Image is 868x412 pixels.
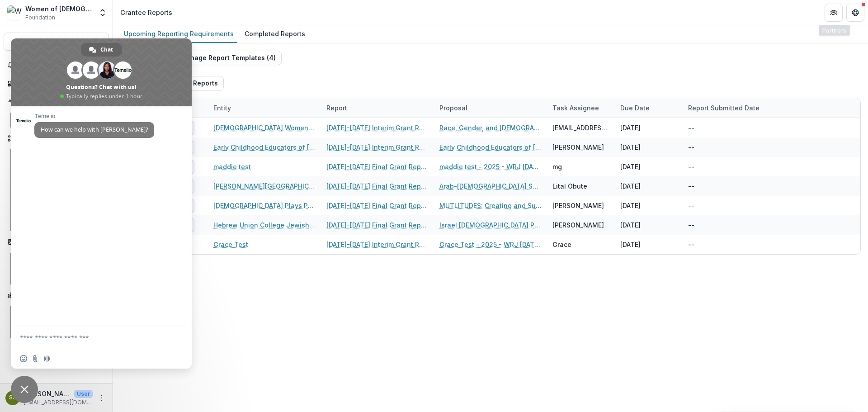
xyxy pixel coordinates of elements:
[117,6,176,19] nav: breadcrumb
[9,395,16,401] div: Shari Schulner
[615,157,683,176] div: [DATE]
[326,220,429,230] a: [DATE]-[DATE] Final Grant Report
[547,98,615,118] div: Task Assignee
[208,98,321,118] div: Entity
[100,43,113,57] span: Chat
[615,118,683,137] div: [DATE]
[552,123,609,133] div: [EMAIL_ADDRESS][DOMAIN_NAME]
[74,390,93,398] p: User
[688,142,694,152] div: --
[20,326,165,349] textarea: Compose your message...
[615,176,683,196] div: [DATE]
[120,8,172,17] div: Grantee Reports
[208,103,236,113] div: Entity
[683,98,796,118] div: Report Submitted Date
[4,288,109,303] button: Open Data & Reporting
[326,240,429,249] a: [DATE]-[DATE] Interim Grant Report
[615,103,655,113] div: Due Date
[434,103,473,113] div: Proposal
[326,123,429,133] a: [DATE]-[DATE] Interim Grant Report
[439,142,542,152] a: Early Childhood Educators of [DEMOGRAPHIC_DATA] - 2024 - WRJ [DATE]-[DATE] Grant Agreement
[213,123,316,133] a: [DEMOGRAPHIC_DATA] Women's Archive
[846,4,864,22] button: Get Help
[120,25,237,43] a: Upcoming Reporting Requirements
[615,137,683,157] div: [DATE]
[615,98,683,118] div: Due Date
[213,142,316,152] a: Early Childhood Educators of [DEMOGRAPHIC_DATA]
[552,181,587,191] div: Lital Obute
[326,201,429,210] a: [DATE]-[DATE] Final Grant Report
[439,240,542,249] a: Grace Test - 2025 - WRJ [DATE]-[DATE] Grant Agreement
[434,98,547,118] div: Proposal
[688,220,694,230] div: --
[321,98,434,118] div: Report
[120,27,237,40] div: Upcoming Reporting Requirements
[96,4,109,22] button: Open entity switcher
[4,95,109,109] button: Open Activity
[79,37,101,47] div: Ctrl + K
[4,235,109,249] button: Open Contacts
[552,220,604,230] div: [PERSON_NAME]
[213,220,316,230] a: Hebrew Union College Jewish Institute of Religion
[241,27,309,40] div: Completed Reports
[7,5,22,20] img: Women of Reform Judaism
[41,126,148,133] span: How can we help with [PERSON_NAME]?
[552,201,604,210] div: [PERSON_NAME]
[439,162,542,171] a: maddie test - 2025 - WRJ [DATE]-[DATE] YES Fund Application
[4,131,109,146] button: Open Workflows
[81,43,122,57] a: Chat
[4,76,109,91] a: Dashboard
[326,162,429,171] a: [DATE]-[DATE] Final Grant Report
[552,142,604,152] div: [PERSON_NAME]
[43,355,51,362] span: Audio message
[326,181,429,191] a: [DATE]-[DATE] Final Grant Report
[552,240,571,249] div: Grace
[552,162,562,171] div: mg
[213,201,316,210] a: [DEMOGRAPHIC_DATA] Plays Project
[213,181,316,191] a: [PERSON_NAME][GEOGRAPHIC_DATA]
[547,103,604,113] div: Task Assignee
[688,123,694,133] div: --
[213,240,248,249] a: Grace Test
[688,240,694,249] div: --
[32,355,39,362] span: Send a file
[615,196,683,215] div: [DATE]
[11,376,38,403] a: Close chat
[213,162,251,171] a: maddie test
[688,181,694,191] div: --
[34,113,154,119] span: Temelio
[321,103,353,113] div: Report
[241,25,309,43] a: Completed Reports
[4,33,109,51] button: Search...
[615,235,683,254] div: [DATE]
[96,393,107,403] button: More
[22,37,75,46] span: Search...
[825,4,843,22] button: Partners
[175,51,282,65] button: Manage Report Templates (4)
[688,162,694,171] div: --
[25,4,93,14] div: Women of [DEMOGRAPHIC_DATA]
[439,123,542,133] a: Race, Gender, and [DEMOGRAPHIC_DATA] History: An Online Learning Course
[683,103,765,113] div: Report Submitted Date
[439,201,542,210] a: MUTLITUDES: Creating and Supporting Diverse Artistic and Community Process
[439,220,542,230] a: Israel [DEMOGRAPHIC_DATA] Program
[24,389,71,398] p: [PERSON_NAME]
[24,398,93,407] p: [EMAIL_ADDRESS][DOMAIN_NAME]
[688,201,694,210] div: --
[439,181,542,191] a: Arab-[DEMOGRAPHIC_DATA] Summer Camp
[326,142,429,152] a: [DATE]-[DATE] Interim Grant Report
[615,215,683,235] div: [DATE]
[20,355,27,362] span: Insert an emoji
[4,58,109,72] button: Notifications39
[25,14,55,22] span: Foundation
